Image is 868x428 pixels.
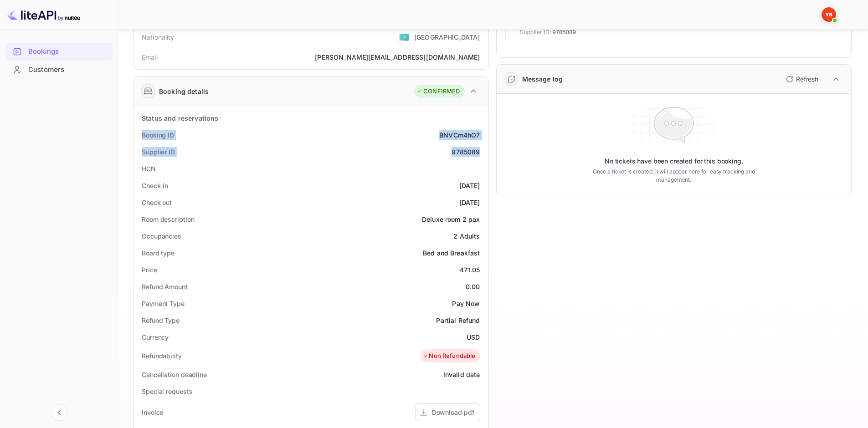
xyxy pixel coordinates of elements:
div: [GEOGRAPHIC_DATA] [414,32,480,42]
p: Once a ticket is created, it will appear here for easy tracking and management. [578,168,769,184]
span: United States [399,29,410,45]
div: Customers [28,65,108,75]
div: Message log [522,74,563,84]
div: Partial Refund [436,316,480,325]
div: Invoice [142,408,163,417]
div: Bookings [28,46,108,57]
div: Bookings [5,43,113,61]
div: 0.00 [466,282,480,291]
div: Refund Type [142,316,180,325]
p: No tickets have been created for this booking. [605,157,743,166]
div: Download pdf [432,408,474,417]
div: Booking ID [142,130,174,140]
div: 2 Adults [453,231,480,241]
div: Booking details [159,87,209,96]
span: 9785089 [552,28,576,37]
div: HCN [142,164,156,173]
p: Refresh [796,74,818,84]
div: Cancellation deadline [142,370,207,379]
div: Nationality [142,32,175,42]
div: [PERSON_NAME][EMAIL_ADDRESS][DOMAIN_NAME] [315,52,480,62]
a: Customers [5,61,113,78]
div: Price [142,265,157,275]
div: Check out [142,198,172,207]
img: Yandex Support [822,7,836,22]
div: Currency [142,332,169,342]
div: Bed and Breakfast [423,248,480,258]
div: Payment Type [142,299,185,308]
div: Customers [5,61,113,79]
div: Deluxe room 2 pax [422,214,480,224]
div: Status and reservations [142,113,218,123]
div: CONFIRMED [416,87,460,96]
div: 471.05 [460,265,480,275]
div: Board type [142,248,175,258]
button: Refresh [781,72,822,87]
div: Email [142,52,158,62]
div: Check-in [142,181,168,190]
div: Pay Now [452,299,480,308]
div: USD [467,332,480,342]
div: [DATE] [459,198,480,207]
div: Special requests [142,387,192,396]
div: Refund Amount [142,282,188,291]
div: Supplier ID [142,147,175,157]
a: Bookings [5,43,113,60]
img: LiteAPI logo [7,7,80,22]
span: Supplier ID: [520,28,552,37]
div: Non Refundable [422,352,475,361]
div: Occupancies [142,231,181,241]
button: Collapse navigation [51,404,67,421]
div: Invalid date [443,370,480,379]
div: 9785089 [452,147,480,157]
div: BNVCm4hO7 [439,130,480,140]
div: Room description [142,214,194,224]
div: [DATE] [459,181,480,190]
div: Refundability [142,351,182,361]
